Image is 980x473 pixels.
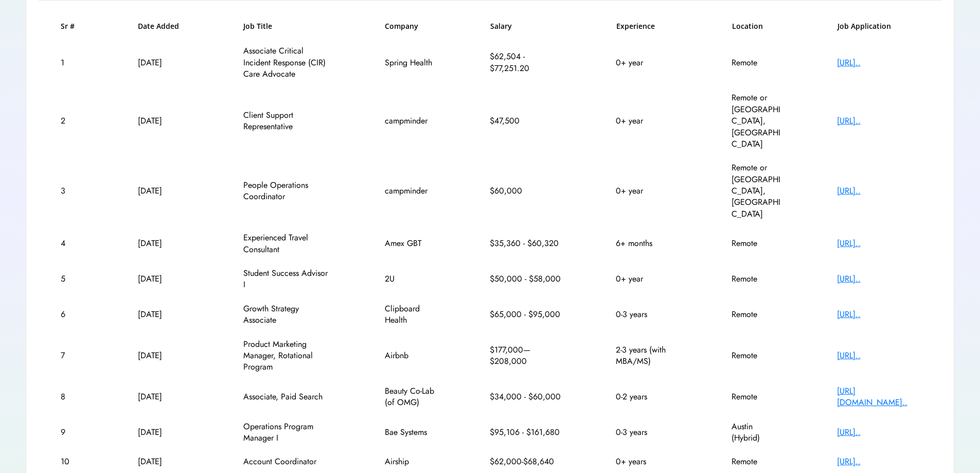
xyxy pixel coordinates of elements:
[732,350,783,361] div: Remote
[61,21,84,31] h6: Sr #
[616,185,678,197] div: 0+ year
[837,386,919,409] div: [URL][DOMAIN_NAME]..
[385,303,436,326] div: Clipboard Health
[837,456,919,467] div: [URL]..
[138,391,189,402] div: [DATE]
[138,57,189,68] div: [DATE]
[243,180,331,203] div: People Operations Coordinator
[490,309,562,320] div: $65,000 - $95,000
[138,273,189,285] div: [DATE]
[616,57,678,68] div: 0+ year
[616,238,678,249] div: 6+ months
[138,238,189,249] div: [DATE]
[138,21,189,31] h6: Date Added
[837,57,919,68] div: [URL]..
[243,110,331,133] div: Client Support Representative
[385,185,436,197] div: campminder
[385,115,436,127] div: campminder
[138,185,189,197] div: [DATE]
[243,421,331,444] div: Operations Program Manager I
[385,350,436,361] div: Airbnb
[732,162,783,220] div: Remote or [GEOGRAPHIC_DATA],[GEOGRAPHIC_DATA]
[490,115,562,127] div: $47,500
[616,21,678,31] h6: Experience
[732,421,783,444] div: Austin (Hybrid)
[138,309,189,320] div: [DATE]
[61,115,84,127] div: 2
[732,309,783,320] div: Remote
[385,386,436,409] div: Beauty Co-Lab (of OMG)
[490,344,562,367] div: $177,000—$208,000
[61,427,84,438] div: 9
[61,309,84,320] div: 6
[61,391,84,402] div: 8
[385,238,436,249] div: Amex GBT
[616,391,678,402] div: 0-2 years
[243,45,331,80] div: Associate Critical Incident Response (CIR) Care Advocate
[837,115,919,127] div: [URL]..
[138,456,189,467] div: [DATE]
[385,57,436,68] div: Spring Health
[837,273,919,285] div: [URL]..
[243,456,331,467] div: Account Coordinator
[837,350,919,361] div: [URL]..
[490,238,562,249] div: $35,360 - $60,320
[61,273,84,285] div: 5
[61,57,84,68] div: 1
[490,456,562,467] div: $62,000-$68,640
[616,344,678,367] div: 2-3 years (with MBA/MS)
[61,350,84,361] div: 7
[490,391,562,402] div: $34,000 - $60,000
[838,21,920,31] h6: Job Application
[138,115,189,127] div: [DATE]
[243,339,331,373] div: Product Marketing Manager, Rotational Program
[732,391,783,402] div: Remote
[138,350,189,361] div: [DATE]
[490,273,562,285] div: $50,000 - $58,000
[490,51,562,74] div: $62,504 - $77,251.20
[837,309,919,320] div: [URL]..
[732,456,783,467] div: Remote
[138,427,189,438] div: [DATE]
[616,273,678,285] div: 0+ year
[732,57,783,68] div: Remote
[616,427,678,438] div: 0-3 years
[61,456,84,467] div: 10
[243,21,272,31] h6: Job Title
[490,185,562,197] div: $60,000
[616,115,678,127] div: 0+ year
[490,427,562,438] div: $95,106 - $161,680
[243,303,331,326] div: Growth Strategy Associate
[837,427,919,438] div: [URL]..
[243,232,331,255] div: Experienced Travel Consultant
[732,21,783,31] h6: Location
[732,273,783,285] div: Remote
[837,185,919,197] div: [URL]..
[616,456,678,467] div: 0+ years
[243,391,331,402] div: Associate, Paid Search
[385,456,436,467] div: Airship
[616,309,678,320] div: 0-3 years
[732,92,783,150] div: Remote or [GEOGRAPHIC_DATA],[GEOGRAPHIC_DATA]
[61,238,84,249] div: 4
[385,273,436,285] div: 2U
[490,21,562,31] h6: Salary
[61,185,84,197] div: 3
[732,238,783,249] div: Remote
[385,21,436,31] h6: Company
[837,238,919,249] div: [URL]..
[385,427,436,438] div: Bae Systems
[243,268,331,291] div: Student Success Advisor I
